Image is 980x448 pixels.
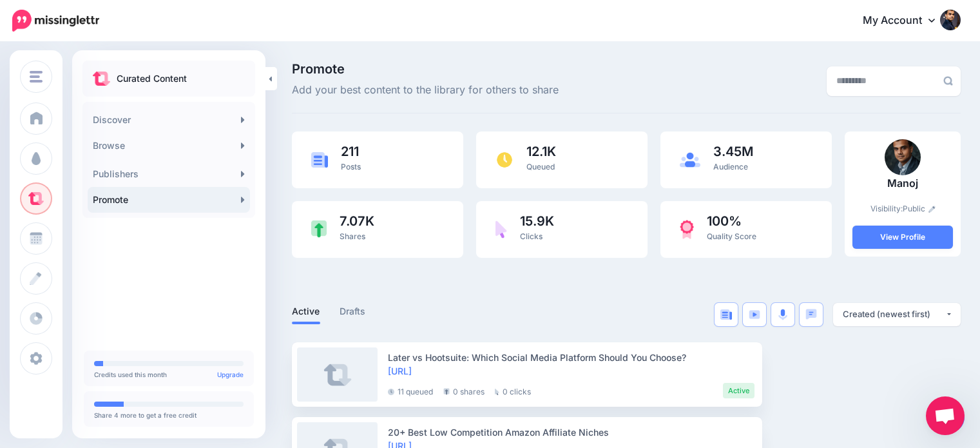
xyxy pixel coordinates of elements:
img: 8H70T1G7C1OSJSWIP4LMURR0GZ02FKMZ_thumb.png [885,139,921,175]
span: Queued [526,162,555,171]
img: article-blue.png [720,309,732,320]
a: [URL] [388,365,412,376]
a: Publishers [88,161,250,187]
a: View Profile [852,226,953,249]
div: Later vs Hootsuite: Which Social Media Platform Should You Choose? [388,351,754,364]
img: clock.png [495,151,514,169]
span: Promote [292,63,559,75]
img: pencil.png [928,206,936,213]
p: Manoj [852,175,953,192]
img: menu.png [30,71,43,83]
li: 0 shares [443,383,485,398]
a: Active [292,304,320,319]
span: 211 [341,145,361,158]
img: article-blue.png [311,152,328,167]
img: Missinglettr [12,10,99,32]
a: Discover [88,107,250,133]
span: 15.9K [520,215,554,228]
a: Promote [88,187,250,213]
img: users-blue.png [680,152,700,168]
button: Created (newest first) [833,303,961,326]
img: pointer-purple.png [495,220,507,239]
div: 20+ Best Low Competition Amazon Affiliate Niches [388,425,754,439]
img: search-grey-6.png [943,76,953,86]
li: 11 queued [388,383,433,398]
span: Clicks [520,231,543,241]
span: Posts [341,162,361,171]
span: Shares [340,231,365,241]
span: Quality Score [707,231,756,241]
span: Audience [713,162,748,171]
span: Add your best content to the library for others to share [292,82,559,99]
div: Open chat [926,396,965,435]
img: share-green.png [311,220,327,238]
span: 3.45M [713,145,753,158]
a: Drafts [340,304,366,319]
img: share-grey.png [443,388,450,395]
li: 0 clicks [495,383,531,398]
img: prize-red.png [680,220,694,239]
p: Visibility: [852,202,953,215]
span: 7.07K [340,215,374,228]
p: Curated Content [117,71,187,86]
img: pointer-grey.png [495,389,499,395]
img: microphone.png [778,309,787,320]
a: Browse [88,133,250,159]
div: Created (newest first) [843,308,945,320]
img: clock-grey-darker.png [388,389,394,395]
a: My Account [850,5,961,37]
a: Public [903,204,936,213]
img: video-blue.png [749,310,760,319]
span: 12.1K [526,145,556,158]
img: chat-square-blue.png [805,309,817,320]
span: 100% [707,215,756,228]
img: curate.png [93,72,110,86]
li: Active [723,383,754,398]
